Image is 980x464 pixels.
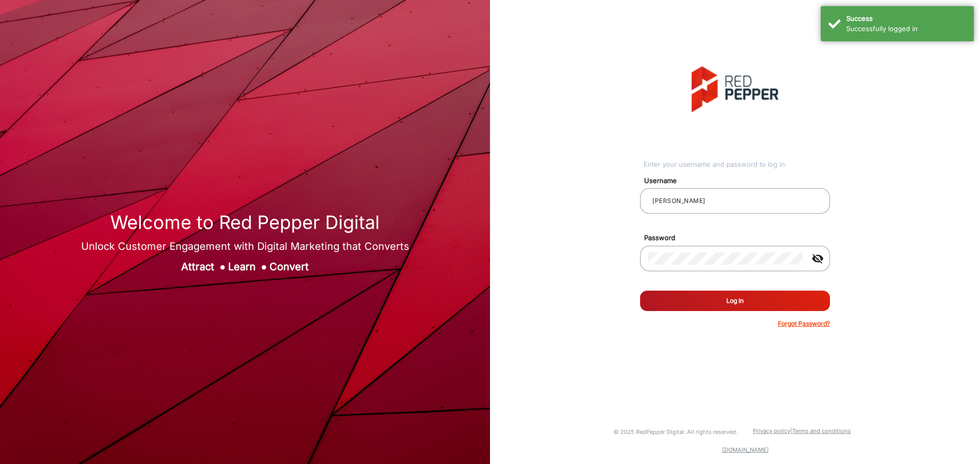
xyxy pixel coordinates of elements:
[219,261,226,273] span: ●
[722,446,769,453] a: [DOMAIN_NAME]
[640,291,830,311] button: Log In
[790,427,792,434] a: |
[614,428,738,435] small: © 2025 RedPepper Digital. All rights reserved.
[636,176,842,186] mat-label: Username
[692,66,778,112] img: vmg-logo
[261,261,267,273] span: ●
[81,212,409,234] h1: Welcome to Red Pepper Digital
[636,233,842,243] mat-label: Password
[846,14,966,24] div: Success
[792,427,851,434] a: Terms and conditions
[81,259,409,274] div: Attract Learn Convert
[805,252,830,265] mat-icon: visibility_off
[778,319,830,328] p: Forgot Password?
[81,239,409,254] div: Unlock Customer Engagement with Digital Marketing that Converts
[644,160,830,170] div: Enter your username and password to log in
[846,24,966,34] div: Successfully logged in
[648,195,822,207] input: Your username
[753,427,790,434] a: Privacy policy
